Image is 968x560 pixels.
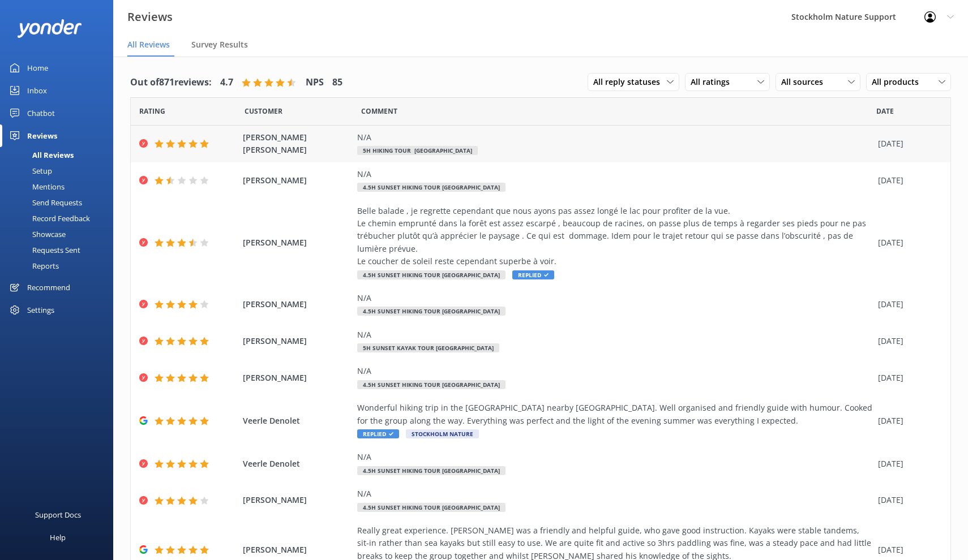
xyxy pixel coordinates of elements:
div: Home [27,57,48,79]
div: Help [50,526,66,549]
div: [DATE] [878,137,936,150]
span: Stockholm Nature [406,429,479,438]
div: Mentions [7,179,65,195]
span: [PERSON_NAME] [243,335,352,347]
span: [PERSON_NAME] [243,298,352,311]
div: N/A [357,329,872,341]
div: Requests Sent [7,242,80,258]
h3: Reviews [127,8,173,26]
span: 4.5h Sunset Hiking Tour [GEOGRAPHIC_DATA] [357,380,506,389]
span: All Reviews [127,39,170,50]
span: [PERSON_NAME] [PERSON_NAME] [243,131,352,157]
div: N/A [357,488,872,500]
div: Record Feedback [7,210,90,226]
div: N/A [357,292,872,304]
div: Send Requests [7,195,82,210]
a: Send Requests [7,195,113,210]
span: [PERSON_NAME] [243,544,352,556]
span: 5h Sunset Kayak Tour [GEOGRAPHIC_DATA] [357,343,499,352]
div: N/A [357,168,872,180]
a: Setup [7,163,113,179]
div: Settings [27,299,54,321]
span: Replied [512,270,554,279]
span: Veerle Denolet [243,415,352,427]
span: Question [361,106,397,117]
span: Date [245,106,282,117]
span: 4.5h Sunset Hiking Tour [GEOGRAPHIC_DATA] [357,270,506,279]
a: Reports [7,258,113,274]
a: Mentions [7,179,113,195]
div: [DATE] [878,335,936,347]
div: Support Docs [35,503,81,526]
span: Replied [357,429,399,438]
div: [DATE] [878,236,936,249]
span: [PERSON_NAME] [243,494,352,506]
span: All reply statuses [593,76,667,88]
div: N/A [357,451,872,463]
div: [DATE] [878,544,936,556]
h4: NPS [306,75,324,90]
a: Showcase [7,226,113,242]
span: Survey Results [191,39,248,50]
a: All Reviews [7,147,113,163]
div: Reviews [27,124,57,147]
span: Date [876,106,894,117]
span: [PERSON_NAME] [243,174,352,187]
div: [DATE] [878,458,936,470]
span: 5h Hiking Tour [GEOGRAPHIC_DATA] [357,146,478,155]
div: [DATE] [878,372,936,384]
div: N/A [357,365,872,377]
div: All Reviews [7,147,74,163]
span: 4.5h Sunset Hiking Tour [GEOGRAPHIC_DATA] [357,183,506,192]
div: Chatbot [27,102,55,124]
a: Record Feedback [7,210,113,226]
span: 4.5h Sunset Hiking Tour [GEOGRAPHIC_DATA] [357,503,506,512]
span: Veerle Denolet [243,458,352,470]
span: 4.5h Sunset Hiking Tour [GEOGRAPHIC_DATA] [357,466,506,475]
div: Inbox [27,79,47,102]
a: Requests Sent [7,242,113,258]
span: Date [139,106,165,117]
div: Wonderful hiking trip in the [GEOGRAPHIC_DATA] nearby [GEOGRAPHIC_DATA]. Well organised and frien... [357,402,872,427]
div: Belle balade , je regrette cependant que nous ayons pas assez longé le lac pour profiter de la vu... [357,205,872,268]
div: [DATE] [878,415,936,427]
div: [DATE] [878,174,936,187]
span: [PERSON_NAME] [243,236,352,249]
div: N/A [357,131,872,144]
div: [DATE] [878,298,936,311]
img: yonder-white-logo.png [17,19,82,38]
div: Recommend [27,276,70,299]
span: All products [872,76,926,88]
span: 4.5h Sunset Hiking Tour [GEOGRAPHIC_DATA] [357,307,506,316]
h4: Out of 871 reviews: [130,75,212,90]
span: [PERSON_NAME] [243,372,352,384]
div: Reports [7,258,59,274]
h4: 4.7 [220,75,233,90]
div: [DATE] [878,494,936,506]
span: All sources [781,76,830,88]
span: All ratings [691,76,736,88]
h4: 85 [332,75,342,90]
div: Setup [7,163,52,179]
div: Showcase [7,226,66,242]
